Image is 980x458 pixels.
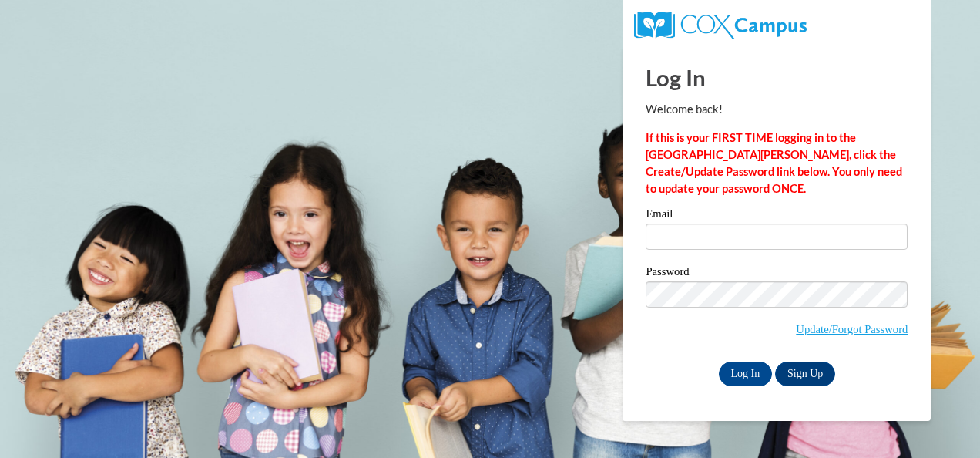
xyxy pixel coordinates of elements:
[646,266,908,281] label: Password
[775,362,835,386] a: Sign Up
[634,12,806,39] img: COX Campus
[719,362,773,386] input: Log In
[646,62,908,93] h1: Log In
[646,208,908,224] label: Email
[646,131,902,195] strong: If this is your FIRST TIME logging in to the [GEOGRAPHIC_DATA][PERSON_NAME], click the Create/Upd...
[634,18,806,31] a: COX Campus
[646,101,908,118] p: Welcome back!
[796,323,908,335] a: Update/Forgot Password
